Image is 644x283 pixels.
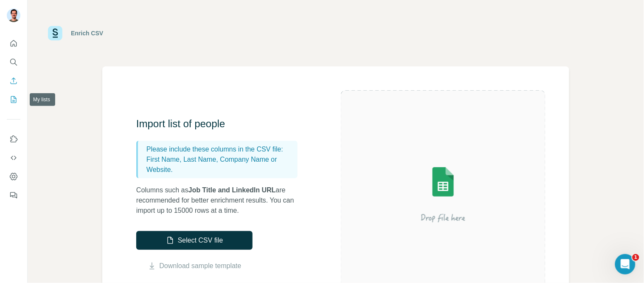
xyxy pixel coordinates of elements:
[48,26,62,40] img: Surfe Logo
[7,92,20,107] button: My lists
[136,117,306,131] h3: Import list of people
[7,9,20,22] img: Avatar
[146,144,294,154] p: Please include these columns in the CSV file:
[160,261,242,271] a: Download sample template
[633,254,639,261] span: 1
[7,54,20,70] button: Search
[71,29,103,37] div: Enrich CSV
[146,154,294,175] p: First Name, Last Name, Company Name or Website.
[7,36,20,51] button: Quick start
[7,73,20,89] button: Enrich CSV
[7,169,20,184] button: Dashboard
[188,186,276,194] span: Job Title and LinkedIn URL
[136,185,306,216] p: Columns such as are recommended for better enrichment results. You can import up to 15000 rows at...
[7,188,20,203] button: Feedback
[367,143,520,245] img: Surfe Illustration - Drop file here or select below
[136,231,253,250] button: Select CSV file
[7,131,20,147] button: Use Surfe on LinkedIn
[7,150,20,166] button: Use Surfe API
[615,254,636,274] iframe: Intercom live chat
[136,261,253,271] button: Download sample template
